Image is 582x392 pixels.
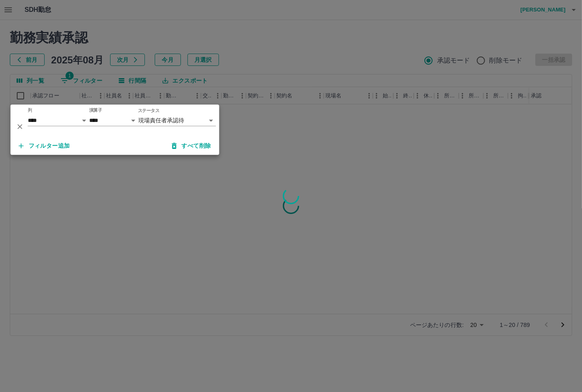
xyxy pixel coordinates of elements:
[12,139,77,153] button: フィルター追加
[138,108,160,114] label: ステータス
[138,115,216,126] div: 現場責任者承認待
[28,107,32,113] label: 列
[14,121,26,133] button: 削除
[165,139,218,153] button: すべて削除
[89,107,102,113] label: 演算子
